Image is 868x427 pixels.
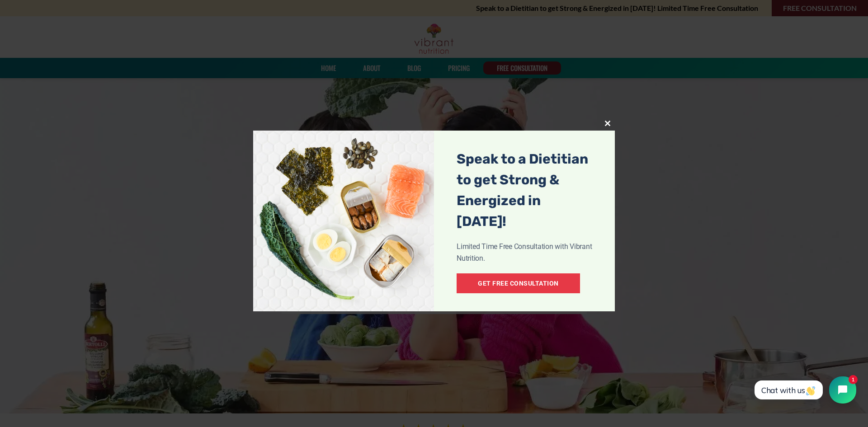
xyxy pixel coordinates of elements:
a: Get Free Consultation [457,273,580,293]
p: Limited Time Free Consultation with Vibrant Nutrition. [457,241,592,264]
iframe: Tidio Chat [745,369,864,411]
span: Speak to a Dietitian to get Strong & Energized in [DATE]! [457,149,592,232]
